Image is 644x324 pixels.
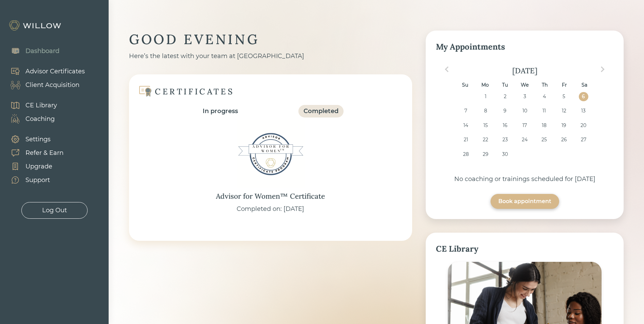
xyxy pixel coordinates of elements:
[3,146,63,160] a: Refer & Earn
[579,121,588,130] div: Choose Saturday, September 20th, 2025
[203,107,238,116] div: In progress
[460,80,470,90] div: Su
[436,66,613,75] div: [DATE]
[3,78,85,92] a: Client Acquisition
[559,121,569,130] div: Choose Friday, September 19th, 2025
[25,148,63,158] div: Refer & Earn
[500,92,510,101] div: Choose Tuesday, September 2nd, 2025
[540,92,549,101] div: Choose Thursday, September 4th, 2025
[3,65,85,78] a: Advisor Certificates
[540,121,549,130] div: Choose Thursday, September 18th, 2025
[559,135,569,144] div: Choose Friday, September 26th, 2025
[155,86,234,97] div: CERTIFICATES
[3,132,63,146] a: Settings
[25,135,51,144] div: Settings
[540,80,549,90] div: Th
[480,80,490,90] div: Mo
[461,135,471,144] div: Choose Sunday, September 21st, 2025
[481,121,490,130] div: Choose Monday, September 15th, 2025
[540,106,549,115] div: Choose Thursday, September 11th, 2025
[3,160,63,173] a: Upgrade
[520,121,529,130] div: Choose Wednesday, September 17th, 2025
[500,80,509,90] div: Tu
[461,106,471,115] div: Choose Sunday, September 7th, 2025
[520,92,529,101] div: Choose Wednesday, September 3rd, 2025
[3,112,57,126] a: Coaching
[3,44,59,58] a: Dashboard
[579,92,588,101] div: Choose Saturday, September 6th, 2025
[438,92,611,164] div: month 2025-09
[25,176,50,185] div: Support
[3,98,57,112] a: CE Library
[580,80,589,90] div: Sa
[500,150,510,159] div: Choose Tuesday, September 30th, 2025
[520,106,529,115] div: Choose Wednesday, September 10th, 2025
[481,150,490,159] div: Choose Monday, September 29th, 2025
[579,106,588,115] div: Choose Saturday, September 13th, 2025
[129,52,412,61] div: Here’s the latest with your team at [GEOGRAPHIC_DATA]
[441,64,452,75] button: Previous Month
[597,64,608,75] button: Next Month
[481,92,490,101] div: Choose Monday, September 1st, 2025
[500,121,510,130] div: Choose Tuesday, September 16th, 2025
[237,120,305,188] img: Advisor for Women™ Certificate Badge
[436,243,613,255] div: CE Library
[498,197,551,205] div: Book appointment
[436,41,613,53] div: My Appointments
[25,114,55,124] div: Coaching
[481,135,490,144] div: Choose Monday, September 22nd, 2025
[520,80,529,90] div: We
[25,80,79,90] div: Client Acquisition
[540,135,549,144] div: Choose Thursday, September 25th, 2025
[129,31,412,48] div: GOOD EVENING
[436,175,613,184] div: No coaching or trainings scheduled for [DATE]
[559,92,569,101] div: Choose Friday, September 5th, 2025
[500,135,510,144] div: Choose Tuesday, September 23rd, 2025
[42,206,67,215] div: Log Out
[559,106,569,115] div: Choose Friday, September 12th, 2025
[216,191,325,202] div: Advisor for Women™ Certificate
[303,107,338,116] div: Completed
[461,150,471,159] div: Choose Sunday, September 28th, 2025
[25,101,57,110] div: CE Library
[500,106,510,115] div: Choose Tuesday, September 9th, 2025
[25,162,52,171] div: Upgrade
[25,67,85,76] div: Advisor Certificates
[560,80,569,90] div: Fr
[579,135,588,144] div: Choose Saturday, September 27th, 2025
[461,121,471,130] div: Choose Sunday, September 14th, 2025
[237,204,304,214] div: Completed on: [DATE]
[8,20,63,31] img: Willow
[25,47,59,56] div: Dashboard
[520,135,529,144] div: Choose Wednesday, September 24th, 2025
[481,106,490,115] div: Choose Monday, September 8th, 2025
